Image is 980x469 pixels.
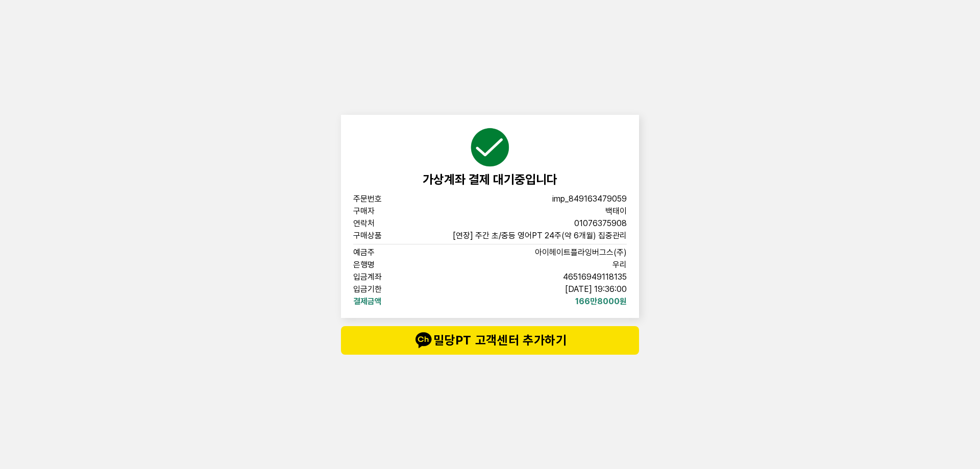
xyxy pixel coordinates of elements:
span: 구매자 [353,207,419,215]
span: 밀당PT 고객센터 추가하기 [361,330,619,351]
span: imp_849163479059 [552,195,627,203]
span: 연락처 [353,219,419,228]
span: 은행명 [353,261,419,269]
span: 아이헤이트플라잉버그스(주) [535,249,627,257]
span: 입금계좌 [353,273,419,281]
span: 46516949118135 [563,273,627,281]
span: 예금주 [353,249,419,257]
span: 백태이 [605,207,627,215]
span: 결제금액 [353,298,419,306]
span: 가상계좌 결제 대기중입니다 [423,172,557,187]
span: 166만8000원 [575,298,627,306]
span: [연장] 주간 초/중등 영어PT 24주(약 6개월) 집중관리 [453,232,627,240]
span: 01076375908 [574,219,627,228]
span: 주문번호 [353,195,419,203]
button: talk밀당PT 고객센터 추가하기 [341,326,639,355]
span: 우리 [612,261,627,269]
img: talk [413,330,433,351]
span: 구매상품 [353,232,419,240]
img: succeed [470,127,510,168]
span: 입금기한 [353,285,419,293]
span: [DATE] 19:36:00 [565,285,627,293]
